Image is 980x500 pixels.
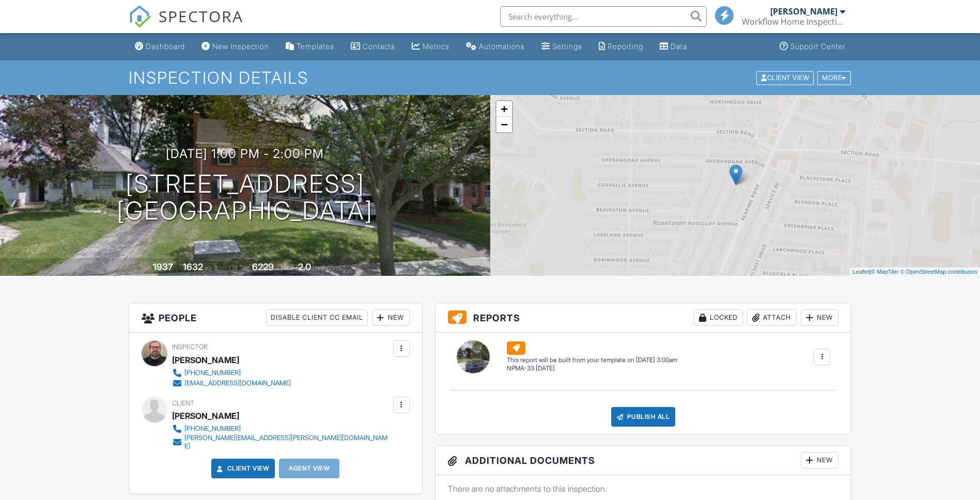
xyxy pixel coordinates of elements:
a: Templates [282,37,338,56]
a: Automations (Basic) [462,37,529,56]
a: Client View [755,73,816,81]
div: Contacts [363,42,395,51]
div: 2.0 [298,261,311,272]
div: [PHONE_NUMBER] [184,425,241,433]
div: Metrics [423,42,449,51]
h3: [DATE] 1:00 pm - 2:00 pm [166,147,324,161]
a: Zoom out [496,117,512,132]
div: New [801,309,838,326]
div: Publish All [611,407,676,427]
span: SPECTORA [159,5,243,27]
div: Settings [552,42,582,51]
div: Workflow Home Inspections [742,17,845,27]
h3: People [129,303,422,333]
div: [PERSON_NAME] [172,352,239,368]
input: Search everything... [500,6,707,27]
a: Data [656,37,691,56]
span: sq. ft. [205,264,219,272]
div: More [817,71,851,85]
a: [PERSON_NAME][EMAIL_ADDRESS][PERSON_NAME][DOMAIN_NAME] [172,434,391,450]
div: Automations [479,42,525,51]
a: Contacts [347,37,399,56]
h1: Inspection Details [129,69,852,87]
div: Dashboard [146,42,185,51]
div: Templates [297,42,334,51]
div: NPMA-33 [DATE] [507,364,677,373]
h3: Reports [435,303,851,333]
div: This report will be built from your template on [DATE] 3:00am [507,356,677,364]
span: Lot Size [229,264,251,272]
div: Support Center [790,42,846,51]
span: Built [140,264,151,272]
div: [PERSON_NAME][EMAIL_ADDRESS][PERSON_NAME][DOMAIN_NAME] [184,434,391,450]
h1: [STREET_ADDRESS] [GEOGRAPHIC_DATA] [117,170,373,225]
div: New [372,309,410,326]
a: Dashboard [131,37,189,56]
a: Zoom in [496,101,512,117]
div: 6229 [252,261,274,272]
div: Attach [747,309,797,326]
div: Reporting [608,42,643,51]
a: New Inspection [197,37,273,56]
a: [PHONE_NUMBER] [172,368,291,378]
a: SPECTORA [129,14,243,36]
span: sq.ft. [275,264,288,272]
div: Client View [756,71,814,85]
a: Client View [215,463,270,474]
a: Settings [537,37,586,56]
a: [EMAIL_ADDRESS][DOMAIN_NAME] [172,378,291,388]
p: There are no attachments to this inspection. [448,483,839,494]
div: | [850,268,980,276]
div: [PHONE_NUMBER] [184,369,241,377]
a: [PHONE_NUMBER] [172,424,391,434]
div: [PERSON_NAME] [770,6,837,17]
a: Metrics [408,37,454,56]
div: [PERSON_NAME] [172,408,239,424]
div: Data [671,42,687,51]
a: Leaflet [852,269,869,275]
img: The Best Home Inspection Software - Spectora [129,5,151,28]
div: Disable Client CC Email [266,309,368,326]
div: New Inspection [212,42,269,51]
a: Support Center [775,37,850,56]
a: Reporting [595,37,647,56]
div: New [801,452,838,468]
span: bathrooms [313,264,342,272]
span: Inspector [172,343,208,351]
a: © OpenStreetMap contributors [900,269,977,275]
div: Locked [694,309,743,326]
span: Client [172,399,194,407]
a: © MapTiler [871,269,899,275]
h3: Additional Documents [435,446,851,475]
div: [EMAIL_ADDRESS][DOMAIN_NAME] [184,379,291,387]
div: 1632 [183,261,203,272]
div: 1937 [153,261,173,272]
